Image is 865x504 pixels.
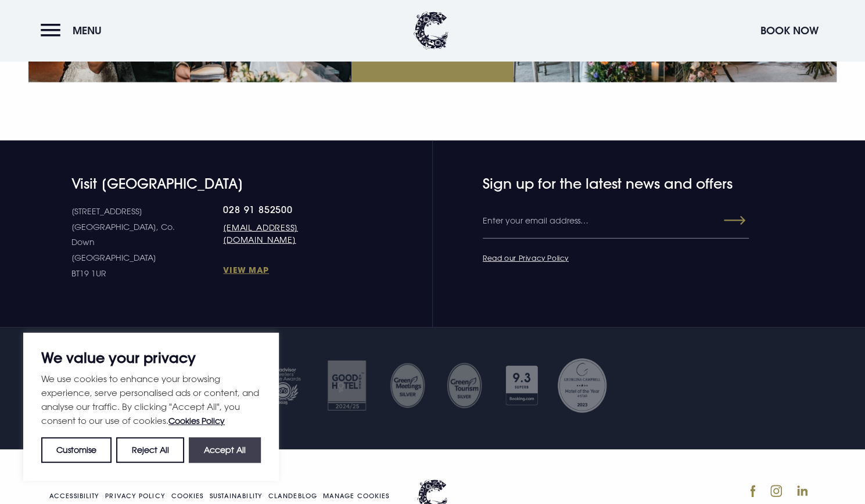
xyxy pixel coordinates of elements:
img: Good hotel 24 25 2 [321,357,373,415]
a: Read our Privacy Policy [483,253,569,262]
button: Submit [704,210,745,231]
button: Accept All [189,437,261,463]
button: Reject All [116,437,184,463]
button: Book Now [755,18,824,43]
img: Facebook [750,485,755,498]
img: Instagram [770,485,782,497]
a: View Map [223,264,357,275]
img: Untitled design 35 [389,362,425,409]
p: We use cookies to enhance your browsing experience, serve personalised ads or content, and analys... [41,372,261,428]
a: Manage your cookie settings. [323,493,389,499]
p: [STREET_ADDRESS] [GEOGRAPHIC_DATA], Co. Down [GEOGRAPHIC_DATA] BT19 1UR [71,204,223,281]
img: Tripadvisor travellers choice 2025 [257,357,309,415]
h4: Visit [GEOGRAPHIC_DATA] [71,175,357,192]
p: We value your privacy [41,351,261,365]
img: Clandeboye Lodge [414,12,448,49]
a: Accessibility [49,493,99,499]
div: We value your privacy [23,333,279,481]
img: Georgina Campbell Award 2023 [556,357,608,415]
img: GM SILVER TRANSPARENT [446,362,483,409]
img: Booking com 1 [499,357,545,415]
a: [EMAIL_ADDRESS][DOMAIN_NAME] [223,221,357,246]
a: Cookies Policy [168,416,225,426]
a: Cookies [171,493,204,499]
a: Sustainability [209,493,262,499]
h4: Sign up for the latest news and offers [483,175,701,192]
a: 028 91 852500 [223,204,357,215]
button: Customise [41,437,112,463]
span: Menu [73,24,102,37]
button: Menu [41,18,107,43]
input: Enter your email address… [483,204,749,239]
a: Clandeblog [268,493,317,499]
img: LinkedIn [797,485,807,496]
a: Privacy Policy [105,493,165,499]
